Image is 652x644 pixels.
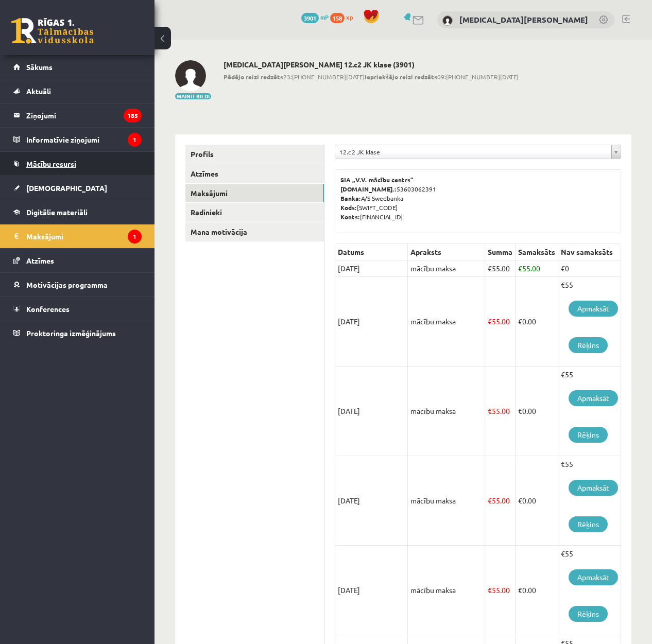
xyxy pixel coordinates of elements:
[408,277,485,367] td: mācību maksa
[569,390,618,406] a: Apmaksāt
[488,496,492,505] span: €
[459,14,588,25] a: [MEDICAL_DATA][PERSON_NAME]
[365,73,437,81] b: Iepriekšējo reizi redzēts
[224,72,519,81] span: 23:[PHONE_NUMBER][DATE] 09:[PHONE_NUMBER][DATE]
[340,175,615,221] p: 53603062391 A/S Swedbanka [SWIFT_CODE] [FINANCIAL_ID]
[558,244,621,260] th: Nav samaksāts
[485,244,516,260] th: Summa
[330,13,358,21] a: 158 xp
[13,128,142,151] a: Informatīvie ziņojumi1
[516,367,558,456] td: 0.00
[485,546,516,635] td: 55.00
[335,244,408,260] th: Datums
[26,304,70,314] span: Konferences
[558,546,621,635] td: €55
[518,264,522,273] span: €
[516,244,558,260] th: Samaksāts
[340,185,397,193] b: [DOMAIN_NAME].:
[335,145,621,159] a: 12.c2 JK klase
[26,256,54,265] span: Atzīmes
[301,13,319,23] span: 3901
[185,222,324,241] a: Mana motivācija
[340,176,414,184] b: SIA „V.V. mācību centrs”
[485,277,516,367] td: 55.00
[185,164,324,183] a: Atzīmes
[224,73,283,81] b: Pēdējo reizi redzēts
[518,585,522,595] span: €
[408,244,485,260] th: Apraksts
[13,249,142,272] a: Atzīmes
[26,103,142,127] legend: Ziņojumi
[26,207,88,217] span: Digitālie materiāli
[569,301,618,317] a: Apmaksāt
[128,230,142,243] i: 1
[13,176,142,200] a: [DEMOGRAPHIC_DATA]
[340,213,360,221] b: Konts:
[13,55,142,79] a: Sākums
[13,297,142,321] a: Konferences
[516,260,558,277] td: 55.00
[13,273,142,297] a: Motivācijas programma
[26,159,76,168] span: Mācību resursi
[26,86,51,96] span: Aktuāli
[13,321,142,345] a: Proktoringa izmēģinājums
[408,546,485,635] td: mācību maksa
[485,260,516,277] td: 55.00
[26,183,107,193] span: [DEMOGRAPHIC_DATA]
[488,406,492,415] span: €
[320,13,329,21] span: mP
[569,606,608,622] a: Rēķins
[11,18,94,44] a: Rīgas 1. Tālmācības vidusskola
[335,260,408,277] td: [DATE]
[335,546,408,635] td: [DATE]
[301,13,329,21] a: 3901 mP
[442,15,453,26] img: Nikita Ļahovs
[330,13,345,23] span: 158
[185,145,324,164] a: Profils
[13,152,142,176] a: Mācību resursi
[516,546,558,635] td: 0.00
[175,93,211,99] button: Mainīt bildi
[569,427,608,443] a: Rēķins
[124,109,142,123] i: 185
[26,128,142,151] legend: Informatīvie ziņojumi
[408,456,485,546] td: mācību maksa
[339,145,607,159] span: 12.c2 JK klase
[516,456,558,546] td: 0.00
[488,317,492,326] span: €
[340,194,361,202] b: Banka:
[340,203,357,212] b: Kods:
[518,406,522,415] span: €
[335,277,408,367] td: [DATE]
[26,62,53,72] span: Sākums
[175,60,206,91] img: Nikita Ļahovs
[488,585,492,595] span: €
[408,260,485,277] td: mācību maksa
[335,367,408,456] td: [DATE]
[558,277,621,367] td: €55
[224,60,519,69] h2: [MEDICAL_DATA][PERSON_NAME] 12.c2 JK klase (3901)
[13,79,142,103] a: Aktuāli
[26,328,116,338] span: Proktoringa izmēģinājums
[485,456,516,546] td: 55.00
[185,184,324,203] a: Maksājumi
[26,280,108,289] span: Motivācijas programma
[335,456,408,546] td: [DATE]
[13,200,142,224] a: Digitālie materiāli
[558,367,621,456] td: €55
[518,496,522,505] span: €
[408,367,485,456] td: mācību maksa
[485,367,516,456] td: 55.00
[128,133,142,147] i: 1
[518,317,522,326] span: €
[346,13,353,21] span: xp
[569,480,618,496] a: Apmaksāt
[516,277,558,367] td: 0.00
[13,224,142,248] a: Maksājumi1
[26,224,142,248] legend: Maksājumi
[569,516,608,532] a: Rēķins
[558,456,621,546] td: €55
[13,103,142,127] a: Ziņojumi185
[558,260,621,277] td: €0
[569,337,608,353] a: Rēķins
